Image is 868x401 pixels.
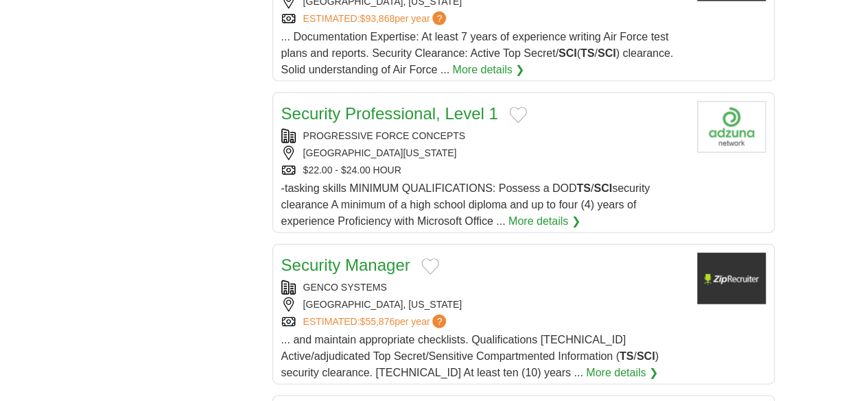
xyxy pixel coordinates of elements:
[281,163,686,178] div: $22.00 - $24.00 HOUR
[598,47,616,59] strong: SCI
[281,31,674,75] span: ... Documentation Expertise: At least 7 years of experience writing Air Force test plans and repo...
[281,256,410,274] a: Security Manager
[594,182,612,194] strong: SCI
[508,213,580,230] a: More details ❯
[620,350,633,362] strong: TS
[281,334,659,378] span: ... and maintain appropriate checklists. Qualifications [TECHNICAL_ID] Active/adjudicated Top Sec...
[360,316,395,327] span: $55,876
[637,350,655,362] strong: SCI
[281,104,498,123] a: Security Professional, Level 1
[576,182,590,194] strong: TS
[281,182,650,227] span: -tasking skills MINIMUM QUALIFICATIONS: Possess a DOD / security clearance A minimum of a high sc...
[281,280,686,295] div: GENCO SYSTEMS
[281,297,686,312] div: [GEOGRAPHIC_DATA], [US_STATE]
[421,258,439,275] button: Add to favorite jobs
[360,13,395,24] span: $93,868
[586,365,658,381] a: More details ❯
[580,47,594,59] strong: TS
[303,12,449,26] a: ESTIMATED:$93,868per year?
[559,47,577,59] strong: SCI
[303,315,449,329] a: ESTIMATED:$55,876per year?
[697,101,766,153] img: Company logo
[509,107,527,123] button: Add to favorite jobs
[432,315,446,328] span: ?
[432,12,446,25] span: ?
[697,253,766,304] img: Company logo
[281,146,686,160] div: [GEOGRAPHIC_DATA][US_STATE]
[281,129,686,143] div: PROGRESSIVE FORCE CONCEPTS
[452,62,524,78] a: More details ❯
